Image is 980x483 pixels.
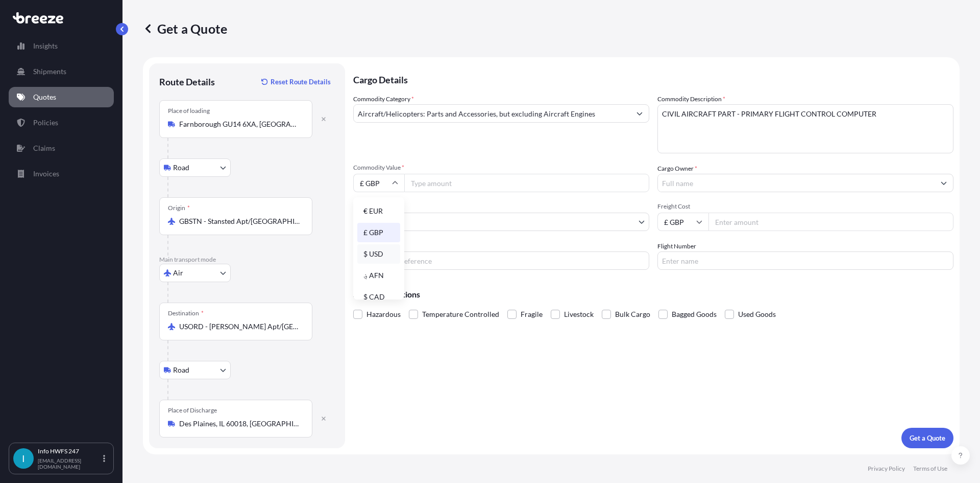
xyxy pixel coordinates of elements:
div: Destination [168,309,204,317]
p: Get a Quote [143,20,227,37]
div: £ GBP [357,223,400,242]
div: Origin [168,204,190,212]
button: Show suggestions [630,104,649,123]
input: Type amount [404,174,649,192]
button: Select transport [159,361,231,379]
div: Place of Discharge [168,406,217,415]
div: ؋ AFN [357,266,400,285]
label: Commodity Description [657,94,725,104]
div: $ CAD [357,287,400,307]
button: Show suggestions [935,174,953,192]
input: Full name [658,174,935,192]
p: Reset Route Details [271,77,331,87]
label: Flight Number [657,241,696,251]
input: Destination [179,321,300,332]
p: Insights [33,41,58,51]
div: Place of loading [168,107,210,115]
p: Cargo Details [353,63,953,94]
input: Select a commodity type [354,104,630,123]
span: Temperature Controlled [422,307,499,322]
div: € EUR [357,201,400,221]
a: Invoices [9,164,114,184]
p: Main transport mode [159,256,335,264]
input: Place of loading [179,119,300,129]
a: Terms of Use [913,465,947,473]
span: Freight Cost [657,202,953,211]
a: Quotes [9,87,114,107]
input: Enter amount [708,213,953,231]
span: Livestock [564,307,594,322]
p: Info HWFS 247 [38,447,101,455]
button: Pallet [353,213,649,231]
input: Place of Discharge [179,419,300,429]
span: Road [173,163,189,173]
button: Select transport [159,158,231,177]
span: I [22,453,25,464]
div: $ USD [357,244,400,264]
p: Route Details [159,76,215,88]
button: Reset Route Details [256,74,335,90]
p: Special Conditions [353,290,953,298]
a: Claims [9,138,114,158]
span: Commodity Value [353,164,649,172]
p: Quotes [33,92,56,102]
span: Bulk Cargo [615,307,650,322]
a: Shipments [9,61,114,82]
p: Invoices [33,169,59,179]
input: Your internal reference [353,251,649,270]
span: Hazardous [366,307,401,322]
span: Bagged Goods [672,307,717,322]
a: Privacy Policy [868,465,905,473]
label: Cargo Owner [657,164,697,174]
p: Policies [33,118,58,128]
p: [EMAIL_ADDRESS][DOMAIN_NAME] [38,457,101,470]
p: Shipments [33,66,66,77]
button: Select transport [159,264,231,282]
p: Get a Quote [910,433,945,443]
a: Insights [9,36,114,56]
button: Get a Quote [901,428,953,448]
span: Used Goods [738,307,776,322]
label: Commodity Category [353,94,414,104]
span: Road [173,365,189,375]
a: Policies [9,112,114,133]
input: Origin [179,216,300,226]
span: Fragile [521,307,543,322]
input: Enter name [657,251,953,270]
span: Air [173,268,183,278]
p: Claims [33,143,55,153]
